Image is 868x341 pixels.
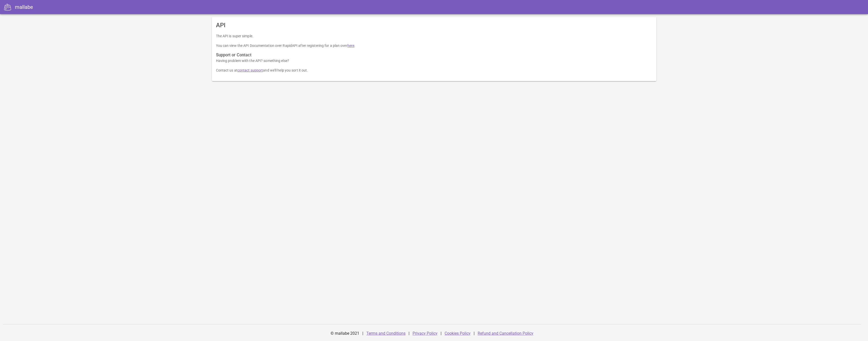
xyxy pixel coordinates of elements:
[216,43,652,48] p: You can view the API Documentation over RapidAPI after registering for a plan over .
[366,331,405,336] a: Terms and Conditions
[237,68,263,72] a: contact support
[413,331,438,336] a: Privacy Policy
[216,58,652,63] p: Having problem with the API? something else?
[328,327,362,339] div: © mallabe 2021
[409,327,410,339] div: |
[212,17,656,33] div: API
[216,33,652,39] p: The API is super simple.
[478,331,533,336] a: Refund and Cancellation Policy
[445,331,471,336] a: Cookies Policy
[474,327,475,339] div: |
[362,327,363,339] div: |
[15,3,33,11] div: mallabe
[347,44,354,48] a: here
[441,327,442,339] div: |
[216,67,652,73] p: Contact us at and we’ll help you sort it out.
[216,52,652,58] h3: Support or Contact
